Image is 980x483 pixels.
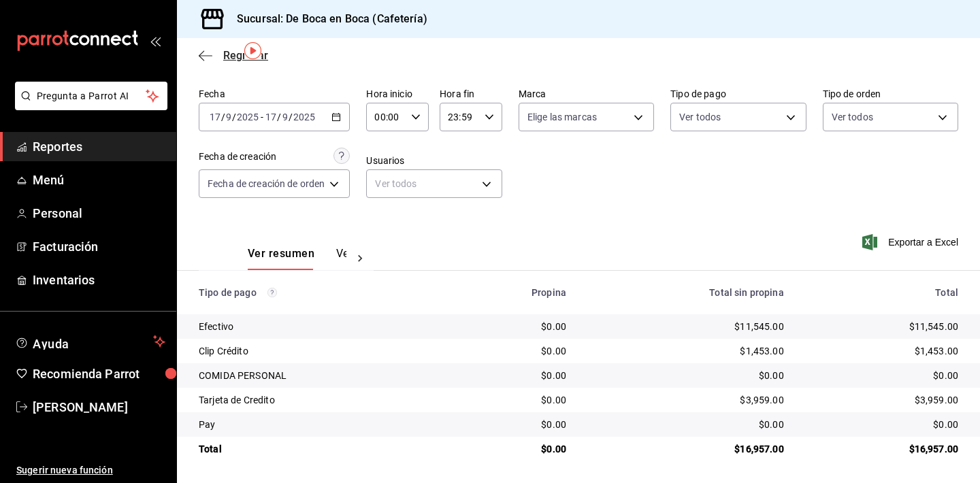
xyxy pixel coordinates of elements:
div: Tarjeta de Credito [199,393,438,407]
span: [PERSON_NAME] [33,398,165,416]
span: Personal [33,204,165,222]
div: Total [199,442,438,456]
div: navigation tabs [248,247,346,270]
label: Usuarios [366,156,502,165]
input: -- [209,112,221,122]
div: $0.00 [460,393,566,407]
div: $16,957.00 [588,442,784,456]
div: $3,959.00 [588,393,784,407]
label: Tipo de orden [823,89,958,99]
svg: Los pagos realizados con Pay y otras terminales son montos brutos. [267,288,277,297]
span: Fecha de creación de orden [208,177,325,190]
span: / [289,112,293,122]
div: $16,957.00 [806,442,958,456]
button: Pregunta a Parrot AI [15,82,167,110]
div: Pay [199,418,438,431]
button: Regresar [199,49,268,62]
div: $0.00 [806,418,958,431]
div: $0.00 [588,369,784,382]
label: Hora inicio [366,89,429,99]
span: Inventarios [33,271,165,289]
span: / [232,112,236,122]
button: Ver resumen [248,247,314,270]
input: -- [225,112,232,122]
label: Tipo de pago [670,89,806,99]
div: Clip Crédito [199,344,438,358]
button: open_drawer_menu [150,35,161,46]
label: Hora fin [440,89,502,99]
div: $0.00 [460,418,566,431]
div: $11,545.00 [806,320,958,333]
div: $3,959.00 [806,393,958,407]
span: Ayuda [33,333,148,350]
label: Marca [519,89,654,99]
button: Exportar a Excel [865,234,958,250]
a: Pregunta a Parrot AI [10,99,167,113]
span: Pregunta a Parrot AI [37,89,146,103]
div: Total [806,287,958,298]
img: Tooltip marker [244,42,261,59]
div: $0.00 [460,344,566,358]
button: Ver pagos [336,247,387,270]
h3: Sucursal: De Boca en Boca (Cafetería) [226,11,427,27]
span: Facturación [33,237,165,256]
span: Regresar [223,49,268,62]
div: $0.00 [806,369,958,382]
span: Reportes [33,137,165,156]
div: Ver todos [366,169,502,198]
span: Sugerir nueva función [16,463,165,478]
div: $0.00 [588,418,784,431]
div: $0.00 [460,369,566,382]
span: Menú [33,171,165,189]
span: Ver todos [832,110,873,124]
input: ---- [236,112,259,122]
span: Elige las marcas [527,110,597,124]
div: $1,453.00 [806,344,958,358]
div: COMIDA PERSONAL [199,369,438,382]
input: ---- [293,112,316,122]
span: Recomienda Parrot [33,365,165,383]
div: $0.00 [460,320,566,333]
span: - [261,112,263,122]
div: Tipo de pago [199,287,438,298]
div: $11,545.00 [588,320,784,333]
label: Fecha [199,89,350,99]
span: / [221,112,225,122]
div: $1,453.00 [588,344,784,358]
span: / [277,112,281,122]
input: -- [265,112,277,122]
div: Fecha de creación [199,150,276,164]
input: -- [282,112,289,122]
span: Ver todos [679,110,721,124]
div: $0.00 [460,442,566,456]
div: Propina [460,287,566,298]
div: Efectivo [199,320,438,333]
div: Total sin propina [588,287,784,298]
